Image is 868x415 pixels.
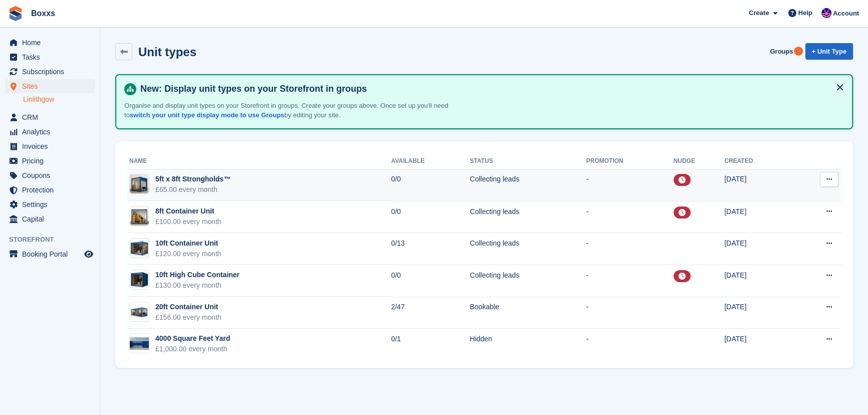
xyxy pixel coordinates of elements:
a: menu [5,79,95,93]
span: Booking Portal [22,247,82,261]
th: Created [724,153,791,169]
div: £130.00 every month [155,280,240,291]
span: Protection [22,183,82,197]
div: 8ft Container Unit [155,206,222,217]
span: Pricing [22,154,82,168]
div: £100.00 every month [155,217,222,227]
td: - [586,265,674,297]
a: menu [5,212,95,226]
a: menu [5,197,95,212]
td: 0/1 [391,329,470,360]
a: menu [5,168,95,182]
td: 0/0 [391,201,470,233]
td: [DATE] [724,265,791,297]
div: £65.00 every month [155,184,231,195]
td: 2/47 [391,297,470,329]
a: + Unit Type [805,43,853,60]
td: - [586,297,674,329]
img: 5%20ft%20drive%20up%20self%20storage%20unit.png [130,174,149,193]
td: Hidden [470,329,586,360]
span: Tasks [22,50,82,64]
a: Groups [766,43,797,60]
th: Available [391,153,470,169]
span: Invoices [22,139,82,153]
span: Account [833,9,859,19]
td: [DATE] [724,297,791,329]
img: Container_Image_3.png [130,239,149,258]
img: Jamie Malcolm [821,8,831,18]
span: Subscriptions [22,65,82,79]
td: Collecting leads [470,265,586,297]
td: - [586,329,674,360]
div: £120.00 every month [155,249,222,259]
a: Preview store [83,248,95,260]
img: 10%20ft%20high%20cube%20container.png [130,270,149,289]
td: 0/0 [391,265,470,297]
img: microyards-self-storage-container-yards.png [130,337,149,350]
td: 0/0 [391,169,470,201]
span: Help [798,8,812,18]
a: switch your unit type display mode to use Groups [130,111,284,119]
a: menu [5,247,95,261]
td: Collecting leads [470,169,586,201]
td: [DATE] [724,201,791,233]
td: Collecting leads [470,201,586,233]
p: Organise and display unit types on your Storefront in groups. Create your groups above. Once set ... [124,101,475,120]
img: house.png [130,305,149,318]
a: Boxxs [27,5,59,22]
a: menu [5,50,95,64]
div: 20ft Container Unit [155,302,222,312]
a: menu [5,65,95,79]
th: Promotion [586,153,674,169]
div: £156.00 every month [155,312,222,323]
div: Tooltip anchor [794,47,803,56]
div: 5ft x 8ft Strongholds™ [155,174,231,184]
a: Linlithgow [23,95,95,104]
td: 0/13 [391,233,470,265]
td: Collecting leads [470,233,586,265]
th: Nudge [674,153,725,169]
span: Settings [22,197,82,212]
a: menu [5,125,95,139]
span: Home [22,36,82,50]
span: Capital [22,212,82,226]
td: [DATE] [724,329,791,360]
th: Name [127,153,391,169]
span: CRM [22,110,82,124]
img: 8%20foot%20container%20unit%20Boxxs%20self%20storage%20Linlithgow.png [130,206,149,226]
span: Analytics [22,125,82,139]
span: Storefront [9,235,100,245]
div: £1,000.00 every month [155,344,230,354]
th: Status [470,153,586,169]
div: 10ft Container Unit [155,238,222,249]
a: menu [5,154,95,168]
td: [DATE] [724,169,791,201]
img: stora-icon-8386f47178a22dfd0bd8f6a31ec36ba5ce8667c1dd55bd0f319d3a0aa187defe.svg [8,6,23,21]
span: Create [749,8,769,18]
td: [DATE] [724,233,791,265]
h2: Unit types [138,45,196,59]
div: 4000 Square Feet Yard [155,333,230,344]
td: - [586,233,674,265]
span: Sites [22,79,82,93]
a: menu [5,36,95,50]
div: 10ft High Cube Container [155,270,240,280]
a: menu [5,183,95,197]
td: - [586,169,674,201]
a: menu [5,139,95,153]
td: Bookable [470,297,586,329]
td: - [586,201,674,233]
span: Coupons [22,168,82,182]
a: menu [5,110,95,124]
h4: New: Display unit types on your Storefront in groups [136,83,844,95]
